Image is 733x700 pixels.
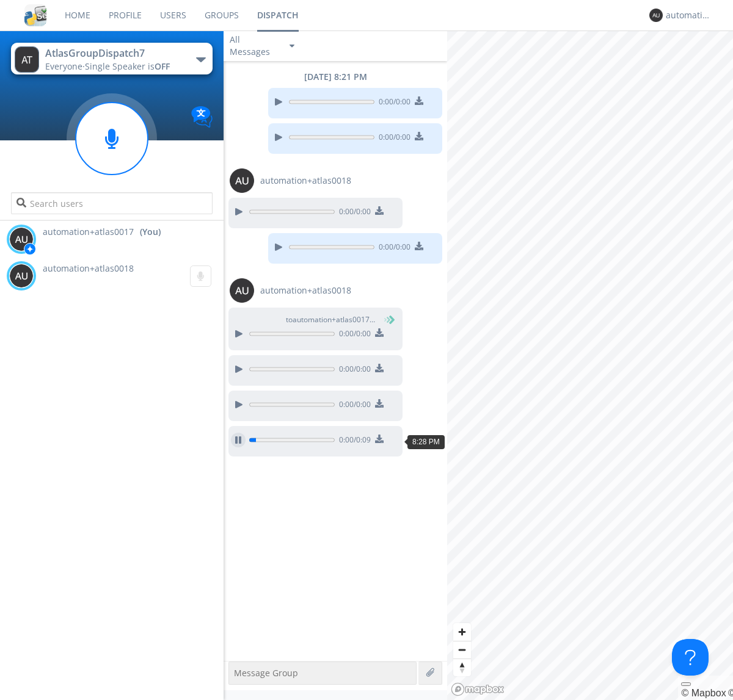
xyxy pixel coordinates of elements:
img: download media button [415,132,423,140]
button: AtlasGroupDispatch7Everyone·Single Speaker isOFF [11,43,212,74]
a: Mapbox logo [451,682,505,696]
div: (You) [140,226,161,238]
span: 0:00 / 0:00 [374,96,410,110]
span: automation+atlas0018 [43,262,134,274]
span: 0:00 / 0:00 [335,328,371,342]
button: Toggle attribution [681,682,691,686]
span: (You) [376,314,394,325]
img: download media button [375,364,384,372]
span: automation+atlas0018 [260,284,351,297]
img: download media button [415,96,423,105]
img: 373638.png [9,227,34,251]
span: 0:00 / 0:00 [335,364,371,377]
span: automation+atlas0018 [260,175,351,187]
img: 373638.png [9,264,34,288]
button: Zoom out [453,641,471,659]
img: 373638.png [230,278,254,303]
img: cddb5a64eb264b2086981ab96f4c1ba7 [24,4,46,26]
div: All Messages [230,34,279,58]
button: Reset bearing to north [453,659,471,676]
iframe: Toggle Customer Support [672,639,709,676]
img: 373638.png [230,168,254,193]
span: Zoom out [453,641,471,659]
span: OFF [155,60,170,72]
span: automation+atlas0017 [43,226,134,238]
span: to automation+atlas0017 [286,314,377,325]
img: download media button [415,242,423,250]
img: download media button [375,435,384,443]
img: Translation enabled [191,106,213,128]
div: automation+atlas0017 [666,9,712,21]
img: download media button [375,206,384,215]
span: 8:28 PM [412,438,440,446]
div: [DATE] 8:21 PM [224,71,447,83]
img: 373638.png [649,9,663,22]
span: 0:00 / 0:00 [374,132,410,145]
input: Search users [11,192,212,214]
span: 0:00 / 0:00 [374,242,410,255]
div: Everyone · [45,60,183,73]
a: Mapbox [681,688,726,698]
img: download media button [375,328,384,337]
img: download media button [375,399,384,408]
span: Single Speaker is [85,60,170,72]
span: 0:00 / 0:00 [335,399,371,413]
span: 0:00 / 0:09 [335,435,371,448]
div: AtlasGroupDispatch7 [45,46,183,60]
span: 0:00 / 0:00 [335,206,371,220]
button: Zoom in [453,623,471,641]
img: caret-down-sm.svg [290,45,294,48]
img: 373638.png [15,46,39,73]
span: Reset bearing to north [453,659,471,676]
